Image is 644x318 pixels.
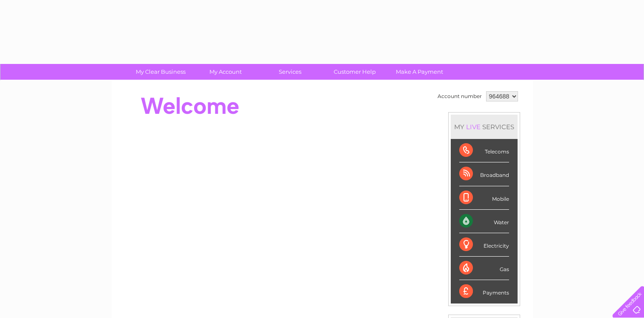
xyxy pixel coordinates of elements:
[459,257,509,280] div: Gas
[459,280,509,303] div: Payments
[464,123,482,131] div: LIVE
[190,64,260,80] a: My Account
[126,64,196,80] a: My Clear Business
[255,64,325,80] a: Services
[459,233,509,257] div: Electricity
[459,139,509,162] div: Telecoms
[459,162,509,186] div: Broadband
[451,115,518,139] div: MY SERVICES
[459,186,509,210] div: Mobile
[459,210,509,233] div: Water
[435,89,484,104] td: Account number
[320,64,390,80] a: Customer Help
[384,64,455,80] a: Make A Payment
